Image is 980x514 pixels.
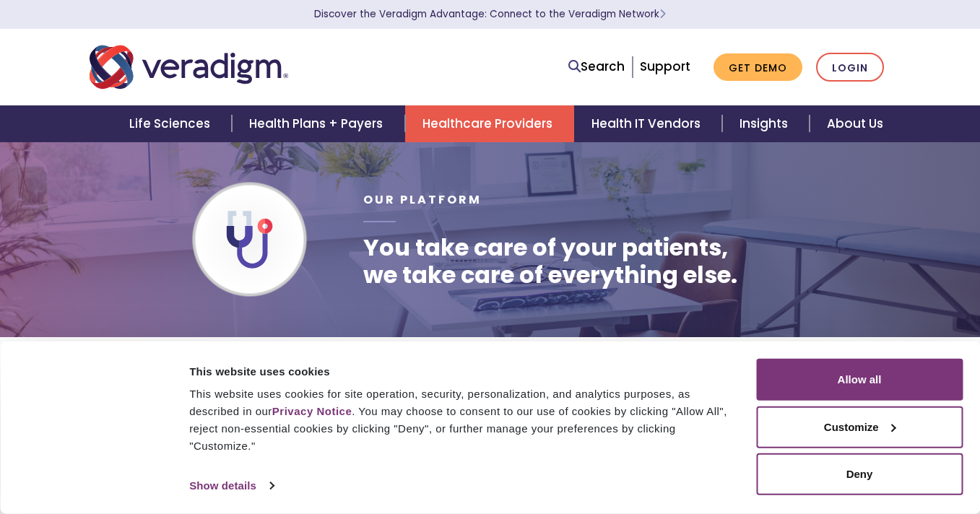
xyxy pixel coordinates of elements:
span: Our Platform [363,191,482,208]
div: This website uses cookies [189,362,740,380]
button: Allow all [756,359,963,401]
img: Veradigm logo [90,43,288,91]
div: This website uses cookies for site operation, security, personalization, and analytics purposes, ... [189,385,740,455]
a: Insights [722,105,810,142]
a: Support [640,58,690,75]
a: Privacy Notice [272,405,352,417]
a: Life Sciences [112,105,232,142]
span: Learn More [659,7,666,21]
a: Healthcare Providers [405,105,574,142]
a: Health IT Vendors [574,105,722,142]
button: Customize [756,406,963,448]
a: Show details [189,475,273,497]
a: Search [568,57,625,77]
a: Discover the Veradigm Advantage: Connect to the Veradigm NetworkLearn More [314,7,666,21]
a: Get Demo [714,53,802,82]
button: Deny [756,453,963,495]
a: About Us [810,105,901,142]
h1: You take care of your patients, we take care of everything else. [363,234,737,289]
a: Health Plans + Payers [232,105,404,142]
a: Login [816,53,884,82]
